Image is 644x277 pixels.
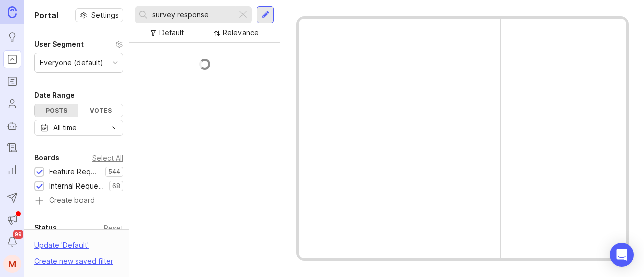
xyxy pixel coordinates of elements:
[3,95,21,113] a: Users
[3,161,21,179] a: Reporting
[3,233,21,251] button: Notifications
[53,122,77,133] div: All time
[49,166,100,177] div: Feature Requests
[104,225,123,231] div: Reset
[3,211,21,229] button: Announcements
[49,180,104,192] div: Internal Requests
[152,9,233,20] input: Search...
[159,27,184,38] div: Default
[34,89,75,101] div: Date Range
[3,189,21,207] button: Send to Autopilot
[91,10,119,20] span: Settings
[3,117,21,135] a: Autopilot
[34,222,57,234] div: Status
[35,104,78,117] div: Posts
[3,72,21,90] a: Roadmaps
[34,240,89,256] div: Update ' Default '
[3,139,21,157] a: Changelog
[3,50,21,68] a: Portal
[40,57,103,68] div: Everyone (default)
[108,168,120,176] p: 544
[34,152,59,164] div: Boards
[8,6,17,18] img: Canny Home
[3,255,21,273] button: M
[78,104,122,117] div: Votes
[107,124,123,132] svg: toggle icon
[13,230,23,239] span: 99
[610,243,634,267] div: Open Intercom Messenger
[34,197,123,206] a: Create board
[34,256,113,267] div: Create new saved filter
[3,28,21,46] a: Ideas
[92,155,123,161] div: Select All
[112,182,120,190] p: 68
[34,9,58,21] h1: Portal
[34,38,84,50] div: User Segment
[75,8,123,22] button: Settings
[223,27,259,38] div: Relevance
